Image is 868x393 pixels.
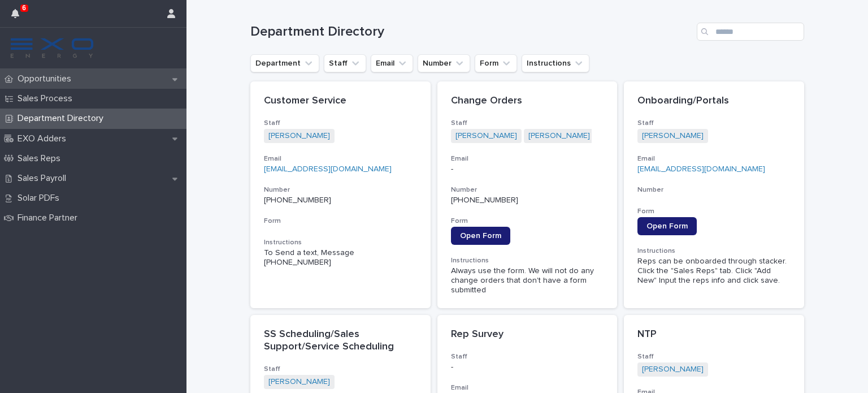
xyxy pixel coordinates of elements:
p: Department Directory [13,113,112,124]
h3: Form [451,217,604,226]
a: Onboarding/PortalsStaff[PERSON_NAME] Email[EMAIL_ADDRESS][DOMAIN_NAME]NumberFormOpen FormInstruct... [624,81,804,308]
a: Customer ServiceStaff[PERSON_NAME] Email[EMAIL_ADDRESS][DOMAIN_NAME]Number[PHONE_NUMBER]FormInstr... [250,81,431,308]
p: SS Scheduling/Sales Support/Service Scheduling [264,329,417,353]
button: Staff [324,54,366,72]
h3: Form [637,207,791,216]
h3: Staff [451,119,604,128]
a: [PHONE_NUMBER] [451,196,518,204]
input: Search [697,23,804,41]
p: - [451,165,604,174]
p: Onboarding/Portals [637,95,791,107]
span: Open Form [460,232,501,240]
h3: Number [637,185,791,195]
h3: Staff [451,352,604,361]
p: 6 [22,4,26,12]
a: Open Form [637,217,697,235]
h3: Number [451,185,604,195]
h3: Instructions [637,247,791,256]
button: Email [371,54,413,72]
p: Change Orders [451,95,604,107]
a: [PERSON_NAME] [528,131,590,141]
a: [PERSON_NAME] [455,131,517,141]
a: Open Form [451,227,510,245]
p: Rep Survey [451,329,604,341]
button: Form [475,54,517,72]
a: Change OrdersStaff[PERSON_NAME] [PERSON_NAME] Email-Number[PHONE_NUMBER]FormOpen FormInstructions... [437,81,618,308]
p: EXO Adders [13,133,75,144]
h3: Number [264,185,417,195]
button: Instructions [522,54,589,72]
div: 6 [11,7,26,27]
a: [PERSON_NAME] [642,365,704,374]
div: To Send a text, Message [PHONE_NUMBER] [264,248,417,267]
a: [PERSON_NAME] [642,131,704,141]
p: Opportunities [13,74,80,84]
h3: Email [264,154,417,163]
a: [EMAIL_ADDRESS][DOMAIN_NAME] [637,165,765,173]
h3: Email [451,154,604,163]
a: [PERSON_NAME] [268,131,330,141]
h3: Staff [637,352,791,361]
a: [EMAIL_ADDRESS][DOMAIN_NAME] [264,165,392,173]
h3: Staff [637,119,791,128]
div: Always use the form. We will not do any change orders that don't have a form submitted [451,266,604,295]
p: NTP [637,329,791,341]
button: Number [418,54,470,72]
button: Department [250,54,319,72]
p: Customer Service [264,95,417,107]
div: Reps can be onboarded through stacker. Click the "Sales Reps" tab. Click "Add New" Input the reps... [637,257,791,285]
a: [PERSON_NAME] [268,377,330,387]
h3: Staff [264,119,417,128]
h3: Email [451,383,604,392]
p: Sales Reps [13,153,70,164]
a: [PHONE_NUMBER] [264,196,331,204]
p: Sales Process [13,93,81,104]
h3: Staff [264,365,417,374]
h3: Form [264,217,417,226]
h3: Instructions [451,256,604,265]
h3: Email [637,154,791,163]
p: Finance Partner [13,213,86,223]
p: - [451,362,604,372]
p: Solar PDFs [13,193,68,204]
h1: Department Directory [250,24,692,40]
span: Open Form [646,222,688,230]
h3: Instructions [264,238,417,247]
p: Sales Payroll [13,173,75,184]
img: FKS5r6ZBThi8E5hshIGi [9,37,95,59]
